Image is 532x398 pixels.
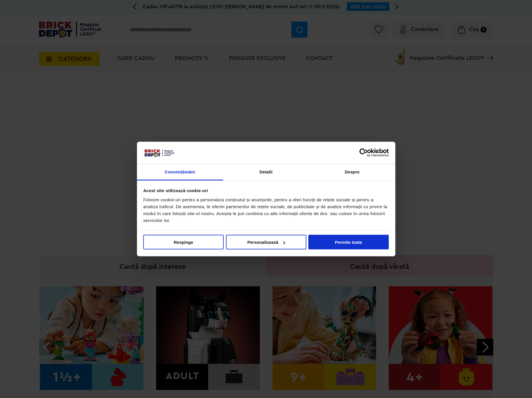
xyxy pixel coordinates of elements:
a: Detalii [223,164,309,180]
button: Respinge [143,235,224,250]
button: Personalizează [226,235,306,250]
button: Permite toate [308,235,389,250]
a: Despre [309,164,395,180]
a: Consimțământ [137,164,223,180]
div: Acest site utilizează cookie-uri [143,187,389,194]
img: siglă [143,148,175,157]
a: Usercentrics Cookiebot - opens in a new window [338,148,389,157]
div: Folosim cookie-uri pentru a personaliza conținutul și anunțurile, pentru a oferi funcții de rețel... [143,196,389,224]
